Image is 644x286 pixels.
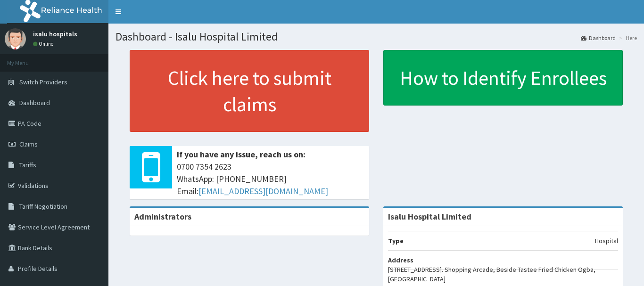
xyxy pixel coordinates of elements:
[388,211,471,222] strong: Isalu Hospital Limited
[581,34,616,42] a: Dashboard
[595,236,618,245] p: Hospital
[5,28,26,49] img: User Image
[19,98,50,107] span: Dashboard
[19,78,67,86] span: Switch Providers
[116,31,637,43] h1: Dashboard - Isalu Hospital Limited
[19,202,67,211] span: Tariff Negotiation
[33,31,77,37] p: isalu hospitals
[19,161,36,169] span: Tariffs
[388,265,618,284] p: [STREET_ADDRESS]. Shopping Arcade, Beside Tastee Fried Chicken Ogba, [GEOGRAPHIC_DATA]
[388,256,413,264] b: Address
[33,41,56,47] a: Online
[388,237,404,245] b: Type
[617,34,637,42] li: Here
[383,50,623,106] a: How to Identify Enrollees
[198,186,328,196] a: [EMAIL_ADDRESS][DOMAIN_NAME]
[177,161,364,197] span: 0700 7354 2623 WhatsApp: [PHONE_NUMBER] Email:
[177,149,305,160] b: If you have any issue, reach us on:
[134,211,191,222] b: Administrators
[19,140,38,148] span: Claims
[130,50,369,132] a: Click here to submit claims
